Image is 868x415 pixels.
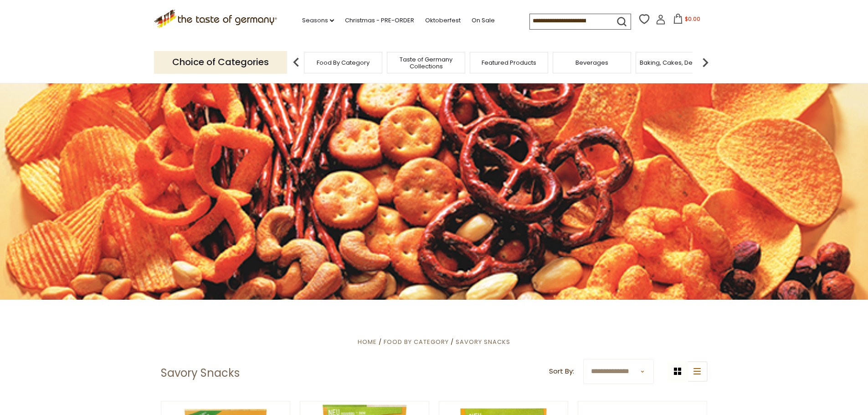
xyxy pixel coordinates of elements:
[302,15,334,26] a: Seasons
[425,15,461,26] a: Oktoberfest
[685,15,700,23] span: $0.00
[384,338,449,346] a: Food By Category
[287,53,305,72] img: previous arrow
[161,366,240,380] h1: Savory Snacks
[668,14,706,27] button: $0.00
[358,338,377,346] a: Home
[317,59,370,66] a: Food By Category
[549,366,574,377] label: Sort By:
[390,56,462,70] a: Taste of Germany Collections
[154,51,287,73] p: Choice of Categories
[472,15,495,26] a: On Sale
[696,53,714,72] img: next arrow
[482,59,536,66] a: Featured Products
[640,59,710,66] a: Baking, Cakes, Desserts
[456,338,510,346] a: Savory Snacks
[345,15,414,26] a: Christmas - PRE-ORDER
[575,59,608,66] a: Beverages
